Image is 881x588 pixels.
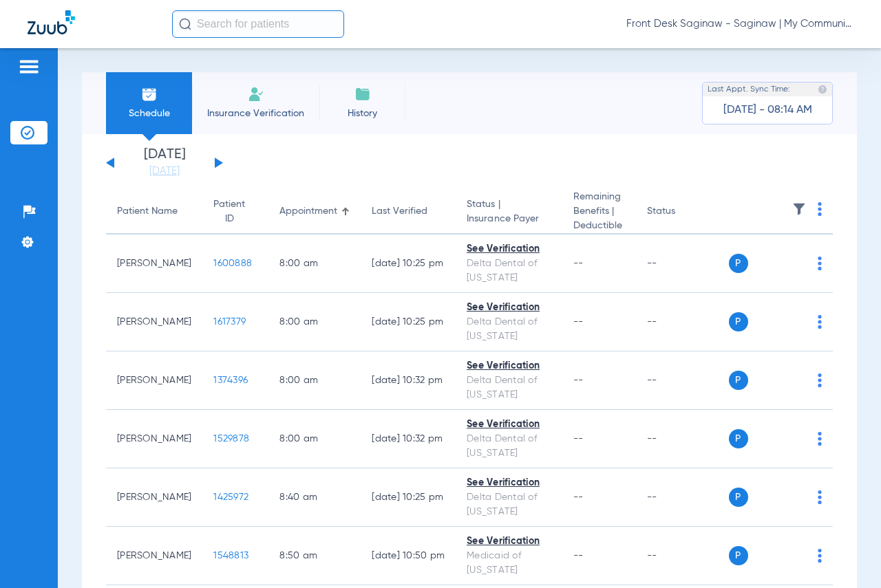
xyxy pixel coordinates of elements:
[818,202,822,216] img: group-dot-blue.svg
[729,371,748,390] span: P
[636,410,729,468] td: --
[636,351,729,410] td: --
[106,293,202,351] td: [PERSON_NAME]
[636,235,729,293] td: --
[573,219,625,233] span: Deductible
[179,18,191,30] img: Search Icon
[268,468,361,527] td: 8:40 AM
[213,375,248,385] span: 1374396
[467,242,551,257] div: See Verification
[573,551,584,560] span: --
[372,204,427,219] div: Last Verified
[818,315,822,329] img: group-dot-blue.svg
[467,315,551,344] div: Delta Dental of [US_STATE]
[818,432,822,446] img: group-dot-blue.svg
[729,254,748,273] span: P
[361,235,456,293] td: [DATE] 10:25 PM
[818,490,822,504] img: group-dot-blue.svg
[28,10,75,34] img: Zuub Logo
[708,83,790,96] span: Last Appt. Sync Time:
[372,204,445,219] div: Last Verified
[723,103,812,117] span: [DATE] - 08:14 AM
[573,434,584,444] span: --
[729,429,748,448] span: P
[123,164,206,178] a: [DATE]
[268,293,361,351] td: 8:00 AM
[792,202,806,216] img: filter.svg
[636,293,729,351] td: --
[268,410,361,468] td: 8:00 AM
[818,257,822,270] img: group-dot-blue.svg
[812,522,881,588] iframe: Chat Widget
[562,190,636,235] th: Remaining Benefits |
[573,492,584,502] span: --
[467,490,551,519] div: Delta Dental of [US_STATE]
[213,197,245,226] div: Patient ID
[202,107,309,120] span: Insurance Verification
[106,410,202,468] td: [PERSON_NAME]
[573,259,584,268] span: --
[467,301,551,315] div: See Verification
[573,375,584,385] span: --
[467,417,551,432] div: See Verification
[467,212,551,226] span: Insurance Payer
[172,10,344,38] input: Search for patients
[354,86,371,102] img: History
[467,359,551,373] div: See Verification
[361,351,456,410] td: [DATE] 10:32 PM
[213,317,246,327] span: 1617379
[729,488,748,507] span: P
[467,549,551,578] div: Medicaid of [US_STATE]
[467,373,551,402] div: Delta Dental of [US_STATE]
[248,86,264,102] img: Manual Insurance Verification
[213,492,248,502] span: 1425972
[729,312,748,331] span: P
[361,293,456,351] td: [DATE] 10:25 PM
[279,204,337,219] div: Appointment
[361,527,456,585] td: [DATE] 10:50 PM
[117,204,191,219] div: Patient Name
[213,551,248,560] span: 1548813
[361,468,456,527] td: [DATE] 10:25 PM
[268,235,361,293] td: 8:00 AM
[106,527,202,585] td: [PERSON_NAME]
[117,204,178,219] div: Patient Name
[467,257,551,285] div: Delta Dental of [US_STATE]
[818,373,822,387] img: group-dot-blue.svg
[106,351,202,410] td: [PERSON_NAME]
[636,468,729,527] td: --
[213,259,252,268] span: 1600888
[361,410,456,468] td: [DATE] 10:32 PM
[18,58,40,75] img: hamburger-icon
[268,527,361,585] td: 8:50 AM
[106,235,202,293] td: [PERSON_NAME]
[467,534,551,549] div: See Verification
[573,317,584,327] span: --
[456,190,562,235] th: Status |
[213,197,257,226] div: Patient ID
[636,527,729,585] td: --
[279,204,350,219] div: Appointment
[818,85,827,94] img: last sync help info
[729,546,748,565] span: P
[268,351,361,410] td: 8:00 AM
[330,107,395,120] span: History
[106,468,202,527] td: [PERSON_NAME]
[116,107,182,120] span: Schedule
[213,434,249,444] span: 1529878
[636,190,729,235] th: Status
[141,86,158,102] img: Schedule
[467,476,551,490] div: See Verification
[467,432,551,461] div: Delta Dental of [US_STATE]
[626,17,853,31] span: Front Desk Saginaw - Saginaw | My Community Dental Centers
[123,148,206,178] li: [DATE]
